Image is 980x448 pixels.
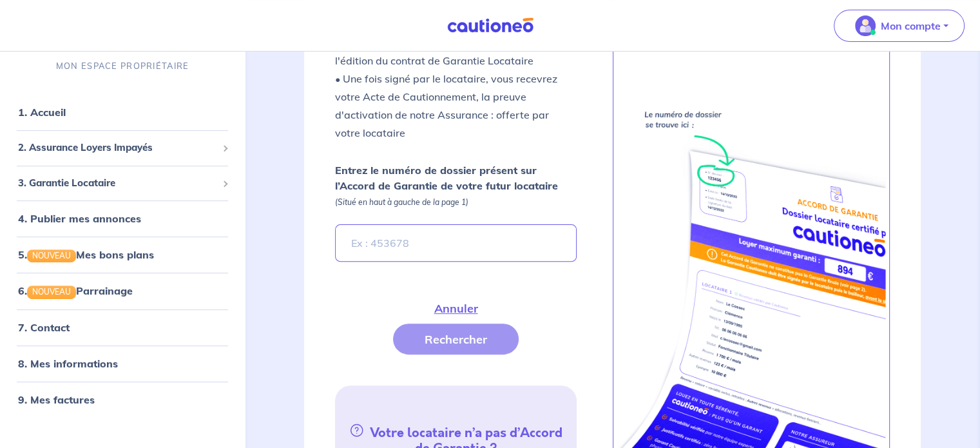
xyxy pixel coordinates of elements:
div: 2. Assurance Loyers Impayés [5,136,240,161]
strong: Entrez le numéro de dossier présent sur l’Accord de Garantie de votre futur locataire [335,164,558,192]
div: 4. Publier mes annonces [5,206,240,232]
p: MON ESPACE PROPRIÉTAIRE [56,61,189,73]
a: 1. Accueil [18,106,66,119]
em: (Situé en haut à gauche de la page 1) [335,197,468,207]
span: 3. Garantie Locataire [18,176,217,191]
div: 8. Mes informations [5,351,240,376]
a: 6.NOUVEAUParrainage [18,285,133,298]
div: 7. Contact [5,315,240,340]
div: 9. Mes factures [5,387,240,413]
button: Annuler [402,293,509,324]
div: 1. Accueil [5,100,240,126]
img: illu_account_valid_menu.svg [855,15,876,36]
input: Ex : 453678 [335,224,576,262]
a: 4. Publier mes annonces [18,213,141,226]
span: 2. Assurance Loyers Impayés [18,141,217,156]
a: 7. Contact [18,321,70,334]
p: Mon compte [881,18,941,34]
a: 9. Mes factures [18,393,95,406]
div: 6.NOUVEAUParrainage [5,278,240,304]
div: 3. Garantie Locataire [5,171,240,196]
button: illu_account_valid_menu.svgMon compte [834,10,965,42]
div: 5.NOUVEAUMes bons plans [5,242,240,268]
img: Cautioneo [442,17,539,34]
a: 8. Mes informations [18,357,118,370]
a: 5.NOUVEAUMes bons plans [18,249,154,262]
